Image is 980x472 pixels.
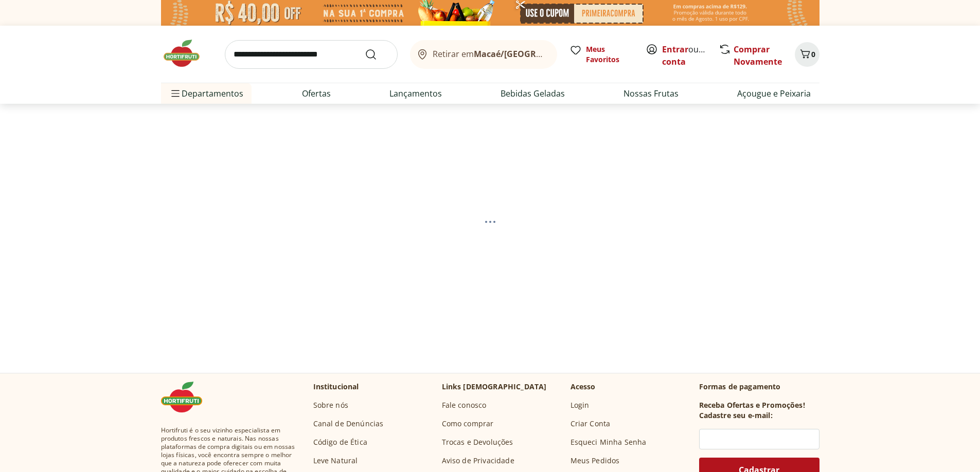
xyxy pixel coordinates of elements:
a: Login [571,400,590,410]
h3: Receba Ofertas e Promoções! [699,400,805,410]
a: Criar Conta [571,419,611,429]
a: Código de Ética [313,437,367,447]
a: Canal de Denúncias [313,419,384,429]
img: Hortifruti [161,38,212,69]
a: Nossas Frutas [623,87,679,100]
a: Lançamentos [389,87,442,100]
a: Ofertas [302,87,331,100]
a: Esqueci Minha Senha [571,437,647,447]
a: Leve Natural [313,456,358,466]
a: Fale conosco [442,400,487,410]
a: Meus Pedidos [571,456,620,466]
span: 0 [811,49,815,59]
span: Departamentos [169,81,243,106]
a: Meus Favoritos [569,44,633,65]
input: search [225,40,398,69]
button: Submit Search [365,48,389,61]
b: Macaé/[GEOGRAPHIC_DATA] [474,48,589,60]
a: Como comprar [442,419,494,429]
button: Retirar emMacaé/[GEOGRAPHIC_DATA] [410,40,557,69]
p: Links [DEMOGRAPHIC_DATA] [442,382,547,392]
a: Criar conta [662,44,719,67]
span: ou [662,43,708,68]
p: Institucional [313,382,359,392]
p: Acesso [571,382,596,392]
a: Comprar Novamente [734,44,782,67]
img: Hortifruti [161,382,212,412]
button: Carrinho [795,42,819,67]
p: Formas de pagamento [699,382,819,392]
h3: Cadastre seu e-mail: [699,410,773,421]
a: Aviso de Privacidade [442,456,514,466]
a: Sobre nós [313,400,348,410]
span: Meus Favoritos [586,44,633,65]
a: Bebidas Geladas [501,87,565,100]
a: Açougue e Peixaria [737,87,811,100]
button: Menu [169,81,182,106]
span: Retirar em [433,49,546,59]
a: Trocas e Devoluções [442,437,513,447]
a: Entrar [662,44,688,55]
